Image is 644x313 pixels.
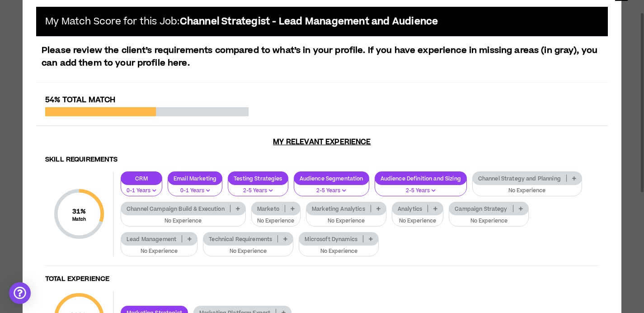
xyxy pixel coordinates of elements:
button: 2-5 Years [294,179,369,196]
h4: Skill Requirements [45,156,599,164]
span: 54% Total Match [45,95,115,105]
p: No Experience [257,217,295,225]
button: No Experience [306,209,386,227]
p: Analytics [392,205,428,212]
span: 31 % [72,207,86,216]
p: No Experience [455,217,523,225]
h5: My Match Score for this Job: [45,16,438,27]
button: 2-5 Years [375,179,467,196]
div: Open Intercom Messenger [9,282,31,304]
small: Match [72,216,86,223]
button: 0-1 Years [168,179,222,196]
p: No Experience [127,247,192,256]
h3: My Relevant Experience [36,138,608,147]
button: No Experience [299,240,379,257]
h4: Total Experience [45,275,599,284]
p: No Experience [127,217,240,225]
p: 0-1 Years [127,187,156,195]
p: No Experience [209,247,287,256]
p: Campaign Strategy [449,205,512,212]
button: No Experience [472,179,582,196]
p: Microsoft Dynamics [299,236,363,242]
button: No Experience [449,209,529,227]
p: Marketo [252,205,285,212]
button: No Experience [251,209,301,227]
p: Please review the client’s requirements compared to what’s in your profile. If you have experienc... [36,44,608,70]
p: Channel Strategy and Planning [473,175,566,182]
p: 2-5 Years [300,187,363,195]
button: 2-5 Years [228,179,288,196]
p: Audience Segmentation [294,175,369,182]
button: No Experience [203,240,293,257]
p: Technical Requirements [203,236,277,242]
b: Channel Strategist - Lead Management and Audience [180,15,438,28]
p: No Experience [478,187,576,195]
p: Audience Definition and Sizing [375,175,466,182]
p: CRM [121,175,162,182]
p: 2-5 Years [381,187,461,195]
p: No Experience [305,247,373,256]
button: No Experience [121,209,246,227]
p: Marketing Analytics [306,205,371,212]
button: 0-1 Years [121,179,162,196]
p: Email Marketing [168,175,222,182]
button: No Experience [121,240,197,257]
p: No Experience [312,217,381,225]
p: 0-1 Years [174,187,216,195]
p: 2-5 Years [234,187,282,195]
button: No Experience [392,209,443,227]
p: Channel Campaign Build & Execution [121,205,230,212]
p: Lead Management [121,236,182,242]
p: Testing Strategies [228,175,288,182]
p: No Experience [398,217,437,225]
